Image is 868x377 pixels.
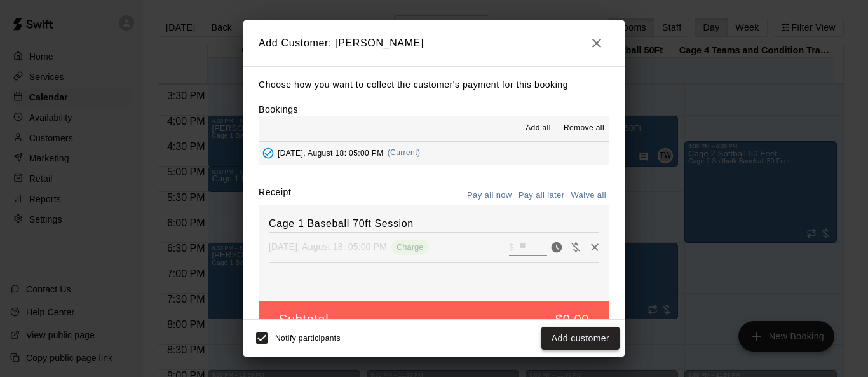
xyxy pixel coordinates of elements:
[259,77,609,93] p: Choose how you want to collect the customer's payment for this booking
[555,311,589,328] h5: $0.00
[259,144,278,163] button: Added - Collect Payment
[515,186,568,205] button: Pay all later
[547,241,566,252] span: Pay now
[464,186,515,205] button: Pay all now
[269,240,387,253] p: [DATE], August 18: 05:00 PM
[278,148,384,157] span: [DATE], August 18: 05:00 PM
[509,241,514,254] p: $
[559,118,609,139] button: Remove all
[566,241,585,252] span: Waive payment
[518,118,559,139] button: Add all
[585,238,604,257] button: Remove
[541,327,620,350] button: Add customer
[259,186,291,205] label: Receipt
[243,20,625,66] h2: Add Customer: [PERSON_NAME]
[269,216,599,232] h6: Cage 1 Baseball 70ft Session
[259,104,298,114] label: Bookings
[279,311,329,328] h5: Subtotal
[388,148,421,157] span: (Current)
[564,122,604,135] span: Remove all
[275,334,341,343] span: Notify participants
[567,186,609,205] button: Waive all
[526,122,551,135] span: Add all
[259,142,609,165] button: Added - Collect Payment[DATE], August 18: 05:00 PM(Current)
